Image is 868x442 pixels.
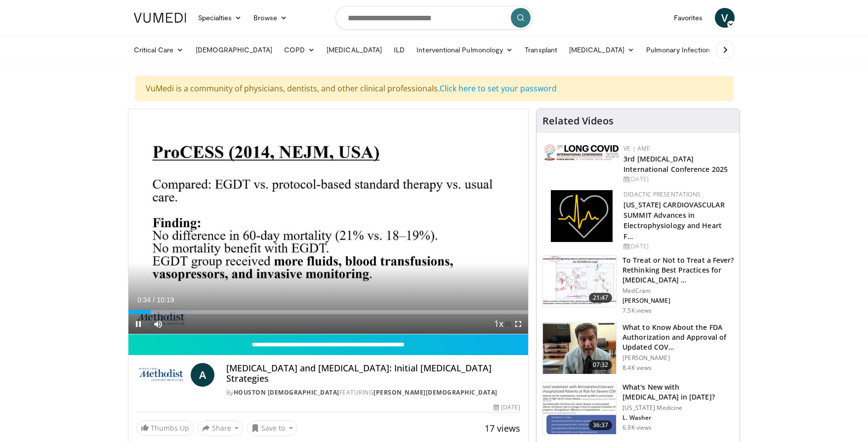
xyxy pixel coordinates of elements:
[622,424,652,432] p: 6.9K views
[622,307,652,315] p: 7.5K views
[128,310,529,314] div: Progress Bar
[622,382,734,402] h3: What's New with [MEDICAL_DATA] in [DATE]?
[589,293,613,303] span: 21:47
[134,13,186,23] img: VuMedi Logo
[543,323,616,374] img: a1e50555-b2fd-4845-bfdc-3eac51376964.150x105_q85_crop-smart_upscale.jpg
[278,40,321,60] a: COPD
[411,40,519,60] a: Interventional Pulmonology
[622,322,734,352] h3: What to Know About the FDA Authorization and Approval of Updated COV…
[191,363,214,387] a: A
[622,404,734,412] p: [US_STATE] Medicine
[440,83,557,94] a: Click here to set your password
[153,296,155,304] span: /
[563,40,640,60] a: [MEDICAL_DATA]
[623,242,732,251] div: [DATE]
[543,256,616,307] img: 17417671-29c8-401a-9d06-236fa126b08d.150x105_q85_crop-smart_upscale.jpg
[128,109,529,334] video-js: Video Player
[321,40,388,60] a: [MEDICAL_DATA]
[198,420,244,436] button: Share
[128,314,148,334] button: Pause
[589,420,613,430] span: 36:37
[226,388,521,397] div: By FEATURING
[668,8,709,28] a: Favorites
[192,8,248,28] a: Specialties
[136,420,194,436] a: Thumbs Up
[135,76,733,101] div: VuMedi is a community of physicians, dentists, and other clinical professionals.
[373,388,497,397] a: [PERSON_NAME][DEMOGRAPHIC_DATA]
[542,382,734,435] a: 36:37 What's New with [MEDICAL_DATA] in [DATE]? [US_STATE] Medicine L. Washer 6.9K views
[485,422,520,434] span: 17 views
[622,414,734,422] p: L. Washer
[551,190,613,242] img: 1860aa7a-ba06-47e3-81a4-3dc728c2b4cf.png.150x105_q85_autocrop_double_scale_upscale_version-0.2.png
[640,40,726,60] a: Pulmonary Infection
[543,383,616,434] img: e6ac19ea-06ec-4e73-bb2e-8837b1071482.150x105_q85_crop-smart_upscale.jpg
[489,314,508,334] button: Playback Rate
[623,144,650,153] a: VE | AME
[715,8,735,28] a: V
[544,144,619,161] img: a2792a71-925c-4fc2-b8ef-8d1b21aec2f7.png.150x105_q85_autocrop_double_scale_upscale_version-0.2.jpg
[623,190,732,199] div: Didactic Presentations
[542,255,734,315] a: 21:47 To Treat or Not to Treat a Fever? Rethinking Best Practices for [MEDICAL_DATA] … MedCram [P...
[542,115,614,127] h4: Related Videos
[190,40,278,60] a: [DEMOGRAPHIC_DATA]
[157,296,174,304] span: 10:19
[622,287,734,295] p: MedCram
[137,296,151,304] span: 0:34
[148,314,168,334] button: Mute
[136,363,187,387] img: Houston Methodist
[622,364,652,372] p: 8.4K views
[247,420,297,436] button: Save to
[128,40,190,60] a: Critical Care
[622,255,734,285] h3: To Treat or Not to Treat a Fever? Rethinking Best Practices for [MEDICAL_DATA] …
[623,200,725,241] a: [US_STATE] CARDIOVASCULAR SUMMIT Advances in Electrophysiology and Heart F…
[248,8,293,28] a: Browse
[519,40,563,60] a: Transplant
[335,6,533,30] input: Search topics, interventions
[622,297,734,305] p: [PERSON_NAME]
[623,154,728,174] a: 3rd [MEDICAL_DATA] International Conference 2025
[226,363,521,384] h4: [MEDICAL_DATA] and [MEDICAL_DATA]: Initial [MEDICAL_DATA] Strategies
[589,360,613,370] span: 07:32
[542,322,734,375] a: 07:32 What to Know About the FDA Authorization and Approval of Updated COV… [PERSON_NAME] 8.4K views
[494,403,520,412] div: [DATE]
[234,388,339,397] a: Houston [DEMOGRAPHIC_DATA]
[622,354,734,362] p: [PERSON_NAME]
[388,40,411,60] a: ILD
[623,175,732,184] div: [DATE]
[508,314,528,334] button: Fullscreen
